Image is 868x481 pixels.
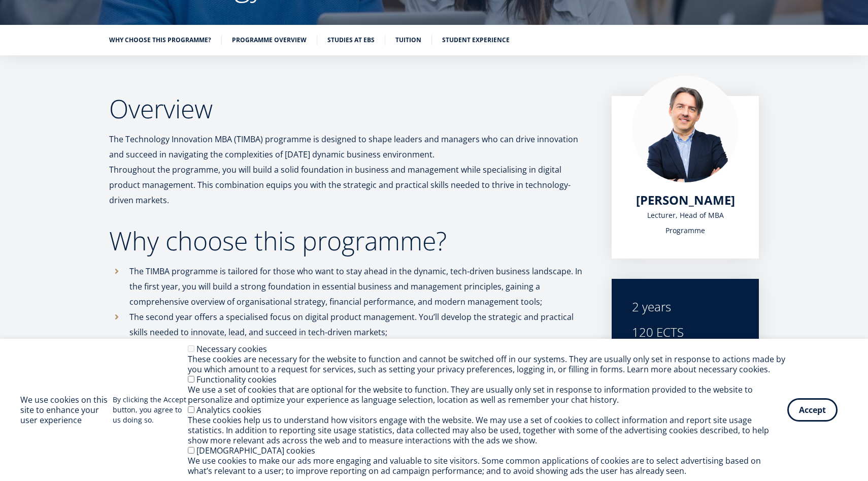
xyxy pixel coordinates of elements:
[12,168,97,177] span: Technology Innovation MBA
[196,374,277,385] label: Functionality cookies
[3,168,9,175] input: Technology Innovation MBA
[232,35,307,45] a: Programme overview
[188,415,787,445] div: These cookies help us to understand how visitors engage with the website. We may use a set of coo...
[188,354,787,374] div: These cookies are necessary for the website to function and cannot be switched off in our systems...
[632,325,739,340] div: 120 ECTS
[188,456,787,476] div: We use cookies to make our ads more engaging and valuable to site visitors. Some common applicati...
[442,35,510,45] a: Student experience
[188,384,787,405] div: We use a set of cookies that are optional for the website to function. They are usually only set ...
[3,155,9,162] input: Two-year MBA
[109,132,591,208] p: The Technology Innovation MBA (TIMBA) programme is designed to shape leaders and managers who can...
[395,35,421,45] a: Tuition
[636,191,735,208] span: [PERSON_NAME]
[632,299,739,314] div: 2 years
[12,154,55,164] span: Two-year MBA
[12,141,94,150] span: One-year MBA (in Estonian)
[109,228,591,253] h2: Why choose this programme?
[196,445,315,456] label: [DEMOGRAPHIC_DATA] cookies
[129,264,591,309] p: The TIMBA programme is tailored for those who want to stay ahead in the dynamic, tech-driven busi...
[3,142,9,148] input: One-year MBA (in Estonian)
[109,96,591,121] h2: Overview
[241,1,274,10] span: Last Name
[109,35,211,45] a: Why choose this programme?
[787,398,838,422] button: Accept
[636,193,735,208] a: [PERSON_NAME]
[113,395,188,425] p: By clicking the Accept button, you agree to us doing so.
[196,404,261,415] label: Analytics cookies
[632,76,739,182] img: Marko Rillo
[20,395,113,425] h2: We use cookies on this site to enhance your user experience
[129,309,591,340] p: The second year offers a specialised focus on digital product management. You’ll develop the stra...
[327,35,375,45] a: Studies at EBS
[632,208,739,238] div: Lecturer, Head of MBA Programme
[196,343,267,355] label: Necessary cookies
